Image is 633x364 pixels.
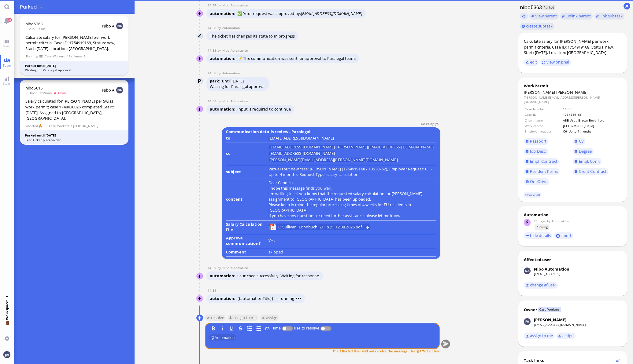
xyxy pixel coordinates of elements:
task-group-action-menu: link subtask [594,13,624,20]
button: B [210,325,217,332]
span: • [298,296,300,301]
a: Passport [524,138,548,145]
li: [EMAIL_ADDRESS][DOMAIN_NAME] [269,145,335,150]
button: assign to me [524,333,555,339]
img: Automation [197,33,203,40]
span: [PERSON_NAME] [524,89,555,95]
span: Fabienne A [69,54,86,59]
div: WorkPermit [524,83,621,89]
li: [PERSON_NAME][EMAIL_ADDRESS][PERSON_NAME][DOMAIN_NAME] [269,158,398,162]
span: Degree [579,148,592,154]
span: [PERSON_NAME] [556,89,588,95]
span: / [70,123,72,129]
button: hide details [524,232,553,239]
p: I hope this message finds you well. I'm writing to let you know that the requested salary calcula... [268,185,436,202]
span: O'Sullivan_Lohnbuch_ZH_p25_12.08.2025.pdf [278,224,362,230]
p: Dear Candela, [268,180,436,185]
img: Nibo Automation [197,106,203,113]
span: 💼 Workspace: IT [5,320,9,334]
div: Nibo Automation [534,266,569,272]
span: Running [26,54,38,59]
a: Client Contract [573,168,609,175]
button: view parent [529,13,559,20]
span: nibo5015 [25,85,43,91]
button: assign [260,314,279,321]
lob-view: O'Sullivan_Lohnbuch_ZH_p25_12.08.2025.pdf [269,224,371,230]
div: Waiting for Paralegal approval [210,84,265,89]
span: Launched successfully. Waiting for response. [237,273,320,278]
div: Calculate salary for [PERSON_NAME] per work permit criteria. Case ID: 1754919168, Status: new, St... [25,35,123,52]
td: Employer request [524,129,562,134]
span: nibo5363 [25,21,43,27]
span: Parked [542,5,556,10]
span: Resident Perm. [530,169,558,174]
span: automation@bluelakelegal.com [222,26,240,30]
span: 1m [37,27,47,31]
span: by [217,26,222,30]
span: automation [210,273,237,278]
p-inputswitch: use to resolve [320,326,331,330]
span: Case Workers [44,54,65,59]
span: Nibo A [102,23,115,29]
a: Degree [573,148,594,155]
img: Fabienne Arslan [524,318,531,325]
span: Passport [530,138,546,144]
td: ABB Asea Brown Boveri Ltd [563,118,621,123]
span: automation [210,11,237,16]
button: resolve [205,314,226,321]
button: view original [540,59,571,66]
dd: [PERSON_NAME][EMAIL_ADDRESS][PERSON_NAME][DOMAIN_NAME] [524,95,621,104]
span: automation@bluelakelegal.com [222,71,240,75]
span: jakob.wendel@bluelakelegal.com [435,122,440,126]
span: @ [210,335,214,340]
span: 14:38 [208,99,217,103]
button: unlink parent [560,13,593,20]
p-inputswitch: Log time spent [282,326,293,330]
span: 2mon [39,91,54,95]
span: [DATE] [231,78,244,84]
span: 14:39 [208,288,217,293]
p: Please keep in mind the regular processing times of 4 weeks for EU-residents in [GEOGRAPHIC_DATA]. [268,202,436,213]
div: Automation [524,212,621,217]
span: ✅ Your request was approved by: [237,11,362,16]
span: automation@nibo.ai [222,99,248,103]
span: automation@nibo.ai [222,266,248,270]
a: view all [524,192,541,198]
li: [EMAIL_ADDRESS][DOMAIN_NAME] [269,151,335,156]
img: NA [116,87,123,93]
a: 11049 [563,107,572,111]
span: / [66,54,68,59]
span: Yes [268,238,275,243]
img: You [3,351,10,358]
div: Parked until [DATE] [25,64,123,68]
button: Show flow diagram [616,359,620,362]
a: OneDrive [524,178,549,185]
button: change af user [524,282,558,289]
span: automation@nibo.ai [222,3,248,7]
span: 14:37 [208,3,217,7]
span: Board [1,44,13,48]
span: CV [579,138,584,144]
span: Running [535,224,550,230]
span: 📝 The communication was sent for approval to Paralegal team. [237,56,356,61]
td: Client name [524,118,562,123]
td: Case ID [524,112,562,117]
a: [EMAIL_ADDRESS] [534,272,560,276]
span: [PERSON_NAME] [73,123,98,129]
span: 2 [41,5,43,9]
button: assign to me [227,314,258,321]
div: Calculate salary for [PERSON_NAME] per work permit criteria. Case ID: 1754919168, Status: new, St... [524,38,621,56]
span: {{automationTitle}} — running [237,296,302,301]
div: Waiting for Paralegal approval [25,68,123,72]
div: Task links [524,358,614,363]
span: automation@nibo.ai [222,48,248,53]
i: [EMAIL_ADDRESS][DOMAIN_NAME] [301,11,362,16]
button: edit [524,59,539,66]
a: Empl. Conf. [573,158,602,165]
span: Parked [20,3,39,10]
div: [PERSON_NAME] [534,317,566,322]
span: 31 [8,18,12,22]
a: Job Desc. [524,148,548,155]
span: by [547,219,550,223]
span: • [296,296,298,301]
